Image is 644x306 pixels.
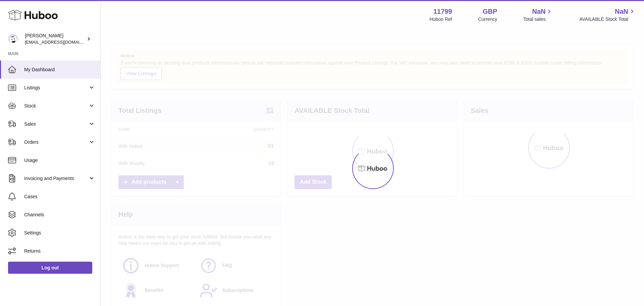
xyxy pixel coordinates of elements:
[24,212,95,218] span: Channels
[433,7,452,16] strong: 11799
[24,67,95,73] span: My Dashboard
[24,85,88,91] span: Listings
[579,7,636,23] a: NaN AVAILABLE Stock Total
[24,230,95,236] span: Settings
[8,262,92,274] a: Log out
[483,7,497,16] strong: GBP
[24,103,88,109] span: Stock
[24,157,95,164] span: Usage
[25,33,85,45] div: [PERSON_NAME]
[24,248,95,254] span: Returns
[523,7,553,23] a: NaN Total sales
[8,34,18,44] img: internalAdmin-11799@internal.huboo.com
[478,16,497,23] div: Currency
[615,7,628,16] span: NaN
[24,175,88,182] span: Invoicing and Payments
[532,7,545,16] span: NaN
[24,139,88,145] span: Orders
[579,16,636,23] span: AVAILABLE Stock Total
[25,39,99,45] span: [EMAIL_ADDRESS][DOMAIN_NAME]
[24,193,95,200] span: Cases
[24,121,88,127] span: Sales
[523,16,553,23] span: Total sales
[430,16,452,23] div: Huboo Ref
